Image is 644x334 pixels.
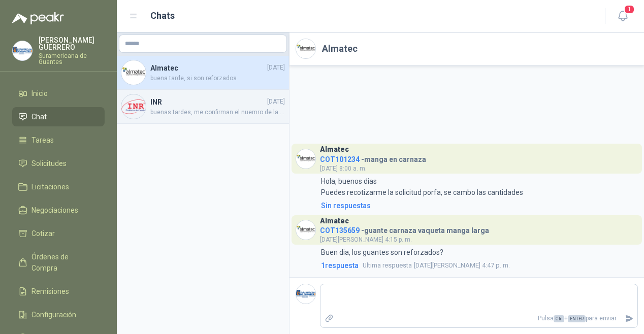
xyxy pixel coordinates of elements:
span: [DATE] [267,63,285,73]
span: buenas tardes, me confirman el nuemro de la guia y la transportadora con la que se envio para hac... [150,108,285,117]
a: Negociaciones [12,201,105,220]
img: Company Logo [121,94,146,119]
a: Inicio [12,84,105,103]
span: Ultima respuesta [363,260,412,271]
span: [DATE][PERSON_NAME] 4:47 p. m. [363,260,510,271]
img: Company Logo [121,60,146,85]
span: Solicitudes [31,158,67,169]
a: 1respuestaUltima respuesta[DATE][PERSON_NAME] 4:47 p. m. [319,260,638,271]
h4: Almatec [150,62,265,74]
h4: - manga en carnaza [320,153,426,162]
span: Remisiones [31,286,69,297]
img: Logo peakr [12,12,64,24]
button: 1 [614,7,632,25]
a: Configuración [12,305,105,324]
span: COT135659 [320,226,360,235]
span: COT101234 [320,155,360,163]
span: Negociaciones [31,205,78,216]
span: [DATE][PERSON_NAME] 4:15 p. m. [320,236,412,243]
span: Tareas [31,135,54,146]
h4: INR [150,96,265,108]
a: Remisiones [12,282,105,301]
img: Company Logo [296,39,315,58]
p: Suramericana de Guantes [39,53,105,65]
span: Licitaciones [31,181,69,192]
h2: Almatec [322,42,358,56]
a: Chat [12,107,105,126]
a: Company LogoINR[DATE]buenas tardes, me confirman el nuemro de la guia y la transportadora con la ... [117,90,289,124]
h3: Almatec [320,218,349,224]
a: Company LogoAlmatec[DATE]buena tarde, si son reforzados [117,56,289,90]
a: Cotizar [12,224,105,243]
label: Adjuntar archivos [320,310,338,327]
span: Órdenes de Compra [31,251,95,274]
span: Configuración [31,309,76,320]
img: Company Logo [296,284,315,304]
span: 1 respuesta [321,260,359,271]
p: Buen dia, los guantes son reforzados? [321,247,443,258]
div: Sin respuestas [321,200,371,211]
h3: Almatec [320,147,349,152]
img: Company Logo [296,220,315,240]
h1: Chats [150,9,175,23]
p: [PERSON_NAME] GUERRERO [39,37,105,51]
p: Pulsa + para enviar [338,310,621,327]
h4: - guante carnaza vaqueta manga larga [320,224,489,233]
a: Órdenes de Compra [12,247,105,278]
span: Ctrl [554,315,564,322]
a: Sin respuestas [319,200,638,211]
span: Cotizar [31,228,55,239]
a: Licitaciones [12,177,105,196]
p: Hola, buenos dias Puedes recotizarme la solicitud porfa, se cambo las cantidades [321,176,523,198]
span: 1 [624,5,635,14]
span: Inicio [31,88,48,99]
img: Company Logo [13,41,32,60]
a: Tareas [12,130,105,150]
img: Company Logo [296,149,315,169]
span: [DATE] 8:00 a. m. [320,165,367,172]
span: buena tarde, si son reforzados [150,74,285,83]
a: Solicitudes [12,154,105,173]
span: Chat [31,111,47,122]
button: Enviar [621,310,637,327]
span: ENTER [568,315,586,322]
span: [DATE] [267,97,285,107]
